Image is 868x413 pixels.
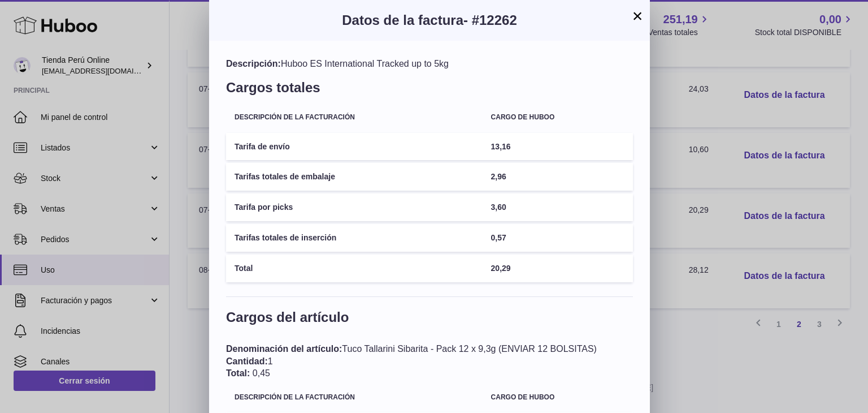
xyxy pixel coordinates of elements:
span: 0,57 [491,233,506,242]
span: 2,96 [491,172,506,181]
td: Tarifa de envío [226,133,483,161]
td: Tarifas totales de embalaje [226,163,483,191]
th: Descripción de la facturación [226,385,483,410]
h3: Datos de la factura [226,11,633,29]
th: Cargo de Huboo [483,105,633,130]
span: Denominación del artículo: [226,344,342,354]
span: Cantidad: [226,356,268,366]
h3: Cargos del artículo [226,308,633,332]
span: Total: [226,368,250,378]
span: 20,29 [491,264,511,273]
td: Tarifas totales de inserción [226,224,483,252]
td: Tarifa por picks [226,193,483,221]
th: Descripción de la facturación [226,105,483,130]
td: Total [226,255,483,282]
span: 3,60 [491,203,506,212]
span: 0,45 [253,368,270,378]
div: Tuco Tallarini Sibarita - Pack 12 x 9,3g (ENVIAR 12 BOLSITAS) 1 [226,343,633,380]
span: 13,16 [491,142,511,151]
span: - #12262 [463,12,517,28]
div: Huboo ES International Tracked up to 5kg [226,58,633,70]
span: Descripción: [226,59,281,68]
button: × [631,9,644,23]
h3: Cargos totales [226,79,633,102]
th: Cargo de Huboo [483,385,633,410]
